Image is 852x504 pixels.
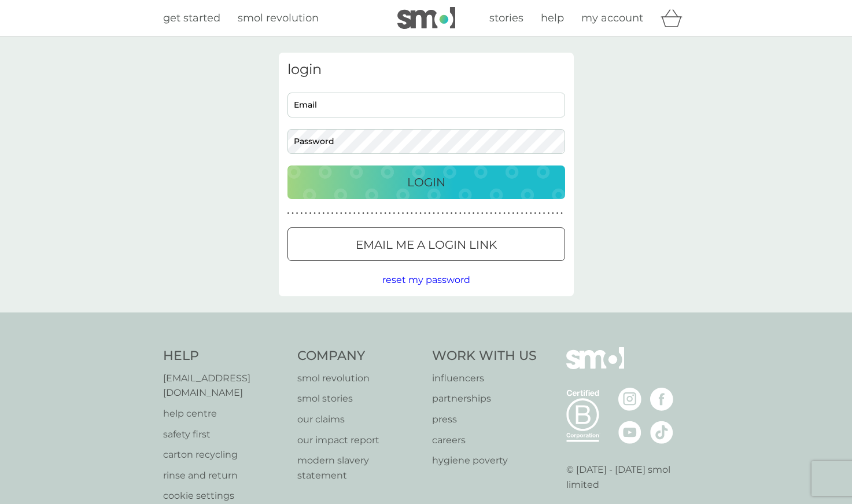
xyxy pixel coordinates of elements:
[163,406,286,421] a: help centre
[419,211,422,216] p: ●
[297,412,421,427] a: our claims
[517,211,519,216] p: ●
[566,462,689,492] p: © [DATE] - [DATE] smol limited
[309,211,312,216] p: ●
[287,165,565,199] button: Login
[375,211,378,216] p: ●
[446,211,448,216] p: ●
[541,10,564,27] a: help
[459,211,462,216] p: ●
[313,211,316,216] p: ●
[541,12,564,24] span: help
[429,211,431,216] p: ●
[362,211,364,216] p: ●
[503,211,506,216] p: ●
[464,211,466,216] p: ●
[424,211,426,216] p: ●
[300,211,303,216] p: ●
[367,211,369,216] p: ●
[489,10,523,27] a: stories
[371,211,373,216] p: ●
[432,453,537,468] a: hygiene poverty
[393,211,396,216] p: ●
[238,10,319,27] a: smol revolution
[345,211,347,216] p: ●
[486,211,488,216] p: ●
[397,7,455,29] img: smol
[297,391,421,406] a: smol stories
[543,211,545,216] p: ●
[415,211,418,216] p: ●
[552,211,554,216] p: ●
[287,211,290,216] p: ●
[356,236,497,254] p: Email me a login link
[296,211,298,216] p: ●
[238,12,319,24] span: smol revolution
[163,468,286,483] p: rinse and return
[163,347,286,365] h4: Help
[389,211,391,216] p: ●
[287,227,565,261] button: Email me a login link
[477,211,479,216] p: ●
[402,211,404,216] p: ●
[331,211,334,216] p: ●
[455,211,457,216] p: ●
[661,6,689,30] div: basket
[650,388,673,411] img: visit the smol Facebook page
[411,211,413,216] p: ●
[335,211,338,216] p: ●
[397,211,400,216] p: ●
[560,211,563,216] p: ●
[406,211,408,216] p: ●
[287,61,565,78] h3: login
[473,211,475,216] p: ●
[407,173,445,192] p: Login
[163,488,286,503] p: cookie settings
[650,421,673,444] img: visit the smol Tiktok page
[327,211,329,216] p: ●
[305,211,307,216] p: ●
[437,211,440,216] p: ●
[382,273,470,288] button: reset my password
[433,211,435,216] p: ●
[441,211,444,216] p: ●
[432,371,537,386] a: influencers
[382,274,470,285] span: reset my password
[521,211,523,216] p: ●
[292,211,294,216] p: ●
[468,211,470,216] p: ●
[534,211,537,216] p: ●
[384,211,386,216] p: ●
[539,211,541,216] p: ●
[163,371,286,400] p: [EMAIL_ADDRESS][DOMAIN_NAME]
[163,447,286,462] p: carton recycling
[556,211,559,216] p: ●
[353,211,356,216] p: ●
[490,211,492,216] p: ●
[163,427,286,442] a: safety first
[495,211,497,216] p: ●
[489,12,523,24] span: stories
[432,412,537,427] a: press
[530,211,532,216] p: ●
[358,211,360,216] p: ●
[508,211,510,216] p: ●
[566,347,624,387] img: smol
[349,211,351,216] p: ●
[297,433,421,448] a: our impact report
[432,433,537,448] a: careers
[581,12,643,24] span: my account
[297,371,421,386] a: smol revolution
[297,347,421,365] h4: Company
[512,211,514,216] p: ●
[297,453,421,483] a: modern slavery statement
[340,211,342,216] p: ●
[499,211,501,216] p: ●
